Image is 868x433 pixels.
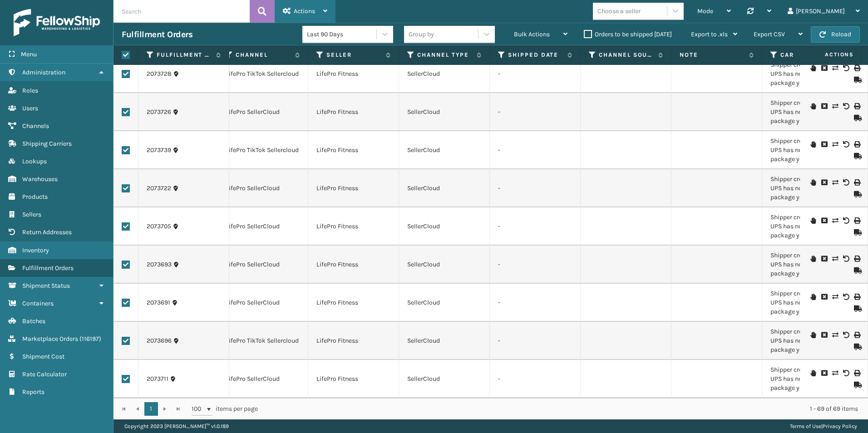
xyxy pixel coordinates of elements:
label: Fulfillment Order Id [157,51,212,59]
i: Change shipping [832,370,838,376]
i: On Hold [810,103,816,109]
label: Note [680,51,745,59]
td: LifePro Fitness [308,360,399,398]
img: logo [14,9,100,36]
td: LifePro SellerCloud [217,284,308,322]
i: Cancel Fulfillment Order [821,332,827,338]
td: - [490,131,581,169]
i: Cancel Fulfillment Order [821,179,827,186]
span: Sellers [22,211,41,218]
td: LifePro SellerCloud [217,93,308,131]
div: 1 - 69 of 69 items [271,404,858,413]
td: LifePro Fitness [308,169,399,207]
td: LifePro SellerCloud [217,360,308,398]
label: Seller [326,51,381,59]
label: Channel Source [599,51,654,59]
td: SellerCloud [399,93,490,131]
td: SellerCloud [399,207,490,246]
i: Print Label [854,370,859,376]
a: 2073705 [147,222,171,231]
td: LifePro TikTok Sellercloud [217,55,308,93]
td: SellerCloud [399,360,490,398]
a: 2073696 [147,336,172,345]
i: Change shipping [832,256,838,262]
i: Change shipping [832,179,838,186]
span: Administration [22,69,65,76]
span: Export to .xls [691,30,728,38]
div: Last 90 Days [307,30,377,39]
i: Mark as Shipped [854,153,859,159]
i: Void Label [843,217,848,224]
a: 2073728 [147,69,172,79]
label: Orders to be shipped [DATE] [584,30,672,38]
i: Print Label [854,179,859,186]
i: Print Label [854,65,859,71]
span: Warehouses [22,175,58,183]
a: 2073739 [147,146,171,155]
td: LifePro TikTok Sellercloud [217,131,308,169]
td: Shipper created a label, UPS has not received the package yet. [762,322,853,360]
i: Mark as Shipped [854,267,859,274]
i: Mark as Shipped [854,305,859,312]
span: Users [22,104,38,112]
a: 2073722 [147,184,171,193]
td: Shipper created a label, UPS has not received the package yet. [762,246,853,284]
i: Change shipping [832,294,838,300]
label: Shipped Date [508,51,563,59]
td: - [490,169,581,207]
div: Group by [409,30,434,39]
td: LifePro Fitness [308,322,399,360]
i: Void Label [843,294,848,300]
td: LifePro Fitness [308,246,399,284]
span: Shipping Carriers [22,140,72,148]
span: Export CSV [754,30,785,38]
a: 2073691 [147,298,170,307]
i: Cancel Fulfillment Order [821,65,827,71]
i: Mark as Shipped [854,382,859,388]
i: Void Label [843,332,848,338]
td: Shipper created a label, UPS has not received the package yet. [762,131,853,169]
span: Shipment Status [22,282,70,290]
i: Cancel Fulfillment Order [821,370,827,376]
i: Mark as Shipped [854,229,859,236]
td: SellerCloud [399,169,490,207]
span: Actions [294,7,315,15]
td: LifePro SellerCloud [217,207,308,246]
td: LifePro Fitness [308,55,399,93]
i: On Hold [810,217,816,224]
td: - [490,360,581,398]
span: 100 [192,404,205,413]
i: Void Label [843,65,848,71]
span: Fulfillment Orders [22,264,74,272]
i: Change shipping [832,141,838,148]
td: Shipper created a label, UPS has not received the package yet. [762,284,853,322]
div: | [790,419,857,433]
i: Void Label [843,179,848,186]
i: On Hold [810,179,816,186]
td: LifePro Fitness [308,93,399,131]
td: SellerCloud [399,322,490,360]
span: Batches [22,317,45,325]
span: ( 116197 ) [79,335,101,343]
span: Bulk Actions [514,30,550,38]
i: Cancel Fulfillment Order [821,103,827,109]
a: Terms of Use [790,423,821,429]
td: - [490,207,581,246]
i: Mark as Shipped [854,77,859,83]
td: SellerCloud [399,55,490,93]
span: Marketplace Orders [22,335,78,343]
td: LifePro SellerCloud [217,169,308,207]
td: LifePro TikTok Sellercloud [217,322,308,360]
i: Print Label [854,256,859,262]
i: Void Label [843,141,848,148]
i: Mark as Shipped [854,115,859,121]
p: Copyright 2023 [PERSON_NAME]™ v 1.0.189 [124,419,229,433]
i: Change shipping [832,332,838,338]
td: SellerCloud [399,131,490,169]
i: On Hold [810,256,816,262]
td: - [490,246,581,284]
i: On Hold [810,141,816,148]
span: Actions [796,47,859,62]
td: Shipper created a label, UPS has not received the package yet. [762,93,853,131]
span: Lookups [22,157,47,165]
